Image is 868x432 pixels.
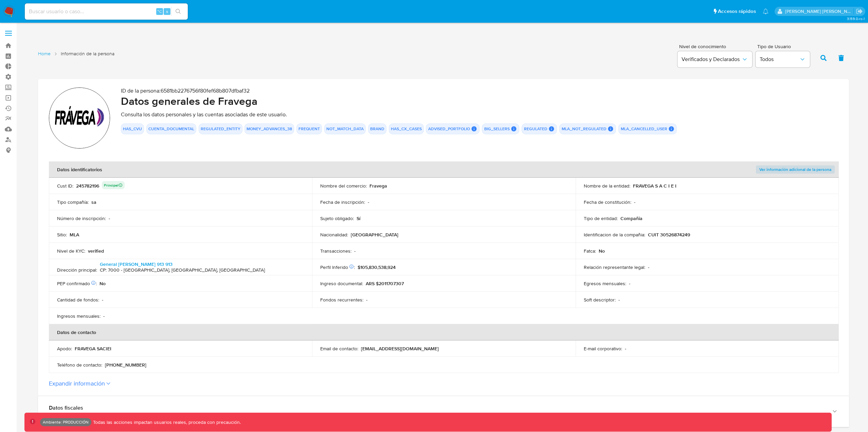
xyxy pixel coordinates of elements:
p: Todas las acciones impactan usuarios reales, proceda con precaución. [91,419,241,426]
button: search-icon [171,7,185,16]
span: Todos [760,56,799,63]
nav: List of pages [38,48,114,67]
input: Buscar usuario o caso... [25,7,188,16]
button: Verificados y Declarados [677,51,752,67]
p: angelamaria.francopatino@mercadolibre.com.co [785,8,854,15]
span: Verificados y Declarados [682,56,741,63]
p: Ambiente: PRODUCCIÓN [43,421,89,424]
a: Salir [856,8,863,15]
span: Accesos rápidos [718,8,756,15]
span: ⌥ [157,8,162,15]
a: Notificaciones [763,8,768,14]
a: Home [38,51,51,57]
span: s [166,8,168,15]
span: Nivel de conocimiento [679,44,752,49]
span: Tipo de Usuario [757,44,812,49]
button: Todos [756,51,810,67]
span: Información de la persona [61,51,114,57]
